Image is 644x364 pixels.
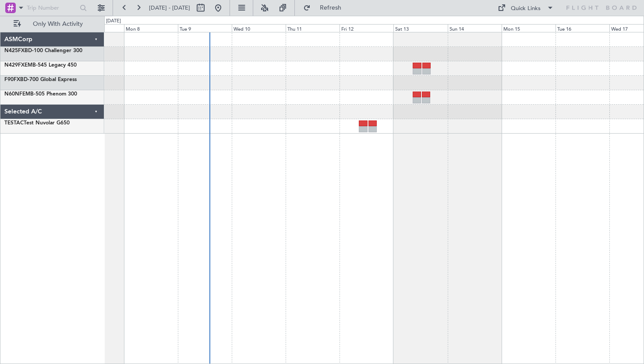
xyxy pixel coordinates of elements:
[4,77,20,82] span: F90FX
[556,24,609,32] div: Tue 16
[511,4,541,13] div: Quick Links
[4,48,25,53] span: N425FX
[4,92,77,97] a: N60NFEMB-505 Phenom 300
[149,4,190,12] span: [DATE] - [DATE]
[27,1,75,14] input: Trip Number
[23,21,92,27] span: Only With Activity
[124,24,178,32] div: Mon 8
[4,48,82,53] a: N425FXBD-100 Challenger 300
[393,24,447,32] div: Sat 13
[4,63,77,68] a: N429FXEMB-545 Legacy 450
[493,1,558,15] button: Quick Links
[4,120,70,126] a: TESTACTest Nuvolar G650
[312,5,349,11] span: Refresh
[232,24,286,32] div: Wed 10
[502,24,556,32] div: Mon 15
[299,1,352,15] button: Refresh
[178,24,232,32] div: Tue 9
[448,24,502,32] div: Sun 14
[4,120,24,126] span: TESTAC
[4,92,22,97] span: N60NF
[106,18,121,25] div: [DATE]
[4,63,25,68] span: N429FX
[286,24,340,32] div: Thu 11
[340,24,393,32] div: Fri 12
[10,17,95,31] button: Only With Activity
[4,77,77,82] a: F90FXBD-700 Global Express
